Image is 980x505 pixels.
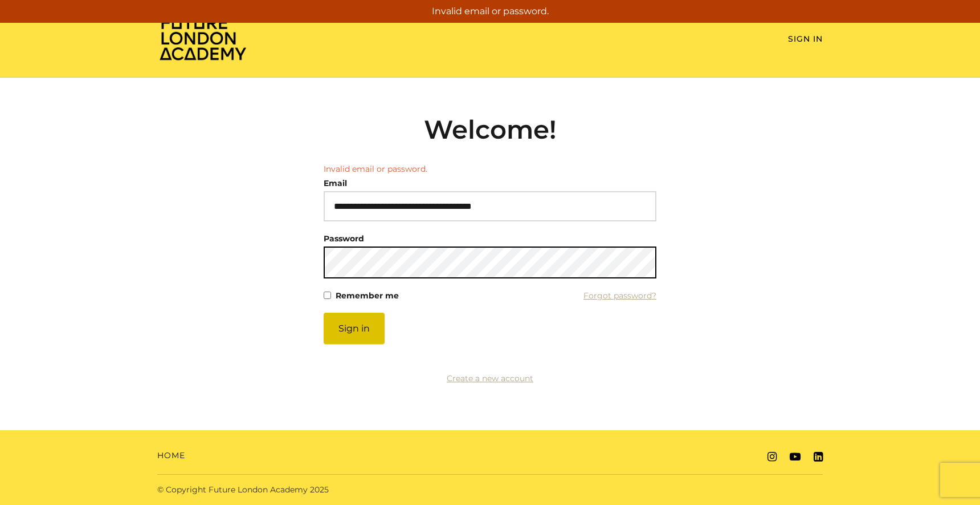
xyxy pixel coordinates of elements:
[324,114,656,145] h2: Welcome!
[583,288,656,304] a: Forgot password?
[148,484,490,496] div: © Copyright Future London Academy 2025
[5,5,975,18] p: Invalid email or password.
[324,175,347,191] label: Email
[324,231,364,247] label: Password
[157,15,248,61] img: Home Page
[336,288,399,304] label: Remember me
[157,450,185,462] a: Home
[324,313,385,344] button: Sign in
[788,34,823,44] a: Sign In
[447,373,533,383] a: Create a new account
[324,163,656,175] li: Invalid email or password.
